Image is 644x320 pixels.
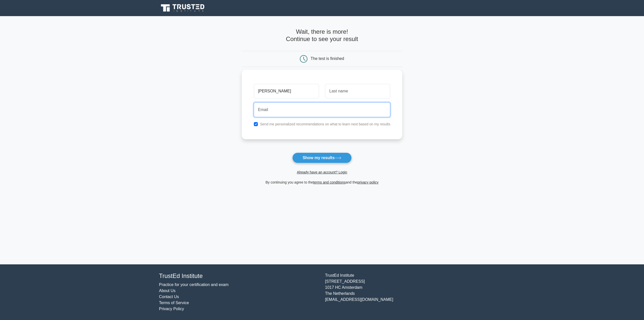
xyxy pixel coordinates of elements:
[159,295,179,299] a: Contact Us
[159,301,189,305] a: Terms of Service
[159,307,184,311] a: Privacy Policy
[357,180,379,184] a: privacy policy
[242,28,403,43] h4: Wait, there is more! Continue to see your result
[254,84,319,98] input: First name
[313,180,346,184] a: terms and conditions
[311,56,344,61] div: The test is finished
[292,153,352,163] button: Show my results
[159,282,229,287] a: Practice for your certification and exam
[325,84,390,98] input: Last name
[322,272,488,312] div: TrustEd Institute [STREET_ADDRESS] 1017 HC Amsterdam The Netherlands [EMAIL_ADDRESS][DOMAIN_NAME]
[260,122,390,126] label: Send me personalized recommendations on what to learn next based on my results
[159,289,176,293] a: About Us
[159,272,319,280] h4: TrustEd Institute
[379,107,385,113] keeper-lock: Open Keeper Popup
[297,170,347,174] a: Already have an account? Login
[379,88,385,94] keeper-lock: Open Keeper Popup
[239,179,406,185] div: By continuing you agree to the and the
[254,102,390,117] input: Email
